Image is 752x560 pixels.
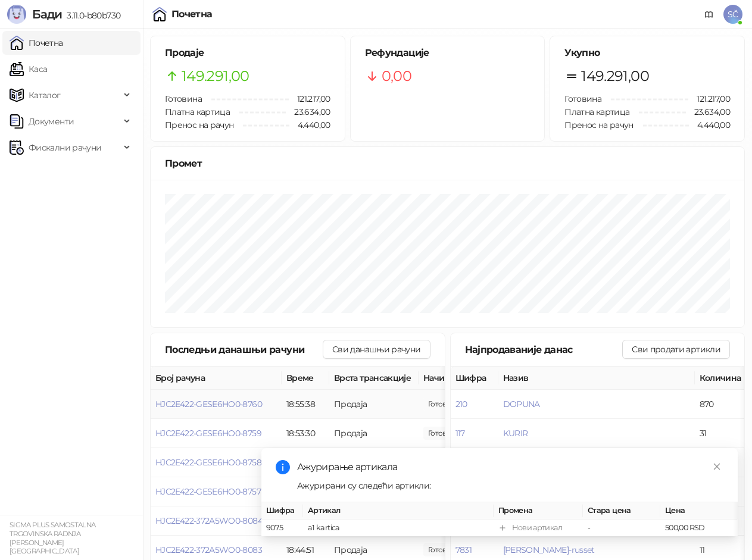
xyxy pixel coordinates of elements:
td: 500,00 RSD [660,520,738,537]
h5: Укупно [564,46,730,60]
span: Платна картица [165,107,230,117]
button: HJC2E422-372A5WO0-8083 [155,545,262,555]
button: HJC2E422-GESE6HO0-8759 [155,428,261,439]
button: HJC2E422-GESE6HO0-8757 [155,486,261,497]
th: Промена [494,502,583,520]
span: 23.634,00 [286,105,330,118]
td: 9075 [261,520,303,537]
span: 121.217,00 [289,92,330,105]
span: 340,00 [423,543,464,556]
img: Logo [7,5,26,24]
span: close [713,462,721,471]
td: a1 kartica [303,520,494,537]
th: Врста трансакције [329,367,419,390]
span: 121.217,00 [688,92,730,105]
td: Продаја [329,419,419,448]
span: Платна картица [564,107,629,117]
td: 870 [695,390,748,419]
span: Бади [32,7,62,21]
span: 149.291,00 [182,65,249,87]
span: 490,00 [423,398,464,411]
th: Стара цена [583,502,660,520]
th: Количина [695,367,748,390]
td: Продаја [329,390,419,419]
td: 18:53:30 [282,419,329,448]
button: [PERSON_NAME]-russet [503,545,595,555]
th: Број рачуна [151,367,282,390]
td: - [583,520,660,537]
th: Цена [660,502,738,520]
h5: Рефундације [365,46,531,60]
span: 4.440,00 [289,118,330,132]
span: 190,00 [423,427,464,440]
button: HJC2E422-372A5WO0-8084 [155,515,263,526]
button: Сви данашњи рачуни [323,340,430,359]
span: SČ [723,5,742,24]
button: Сви продати артикли [622,340,730,359]
span: Пренос на рачун [564,120,633,130]
small: SIGMA PLUS SAMOSTALNA TRGOVINSKA RADNJA [PERSON_NAME] [GEOGRAPHIC_DATA] [10,521,96,555]
th: Време [282,367,329,390]
div: Нови артикал [512,522,562,534]
span: Каталог [29,83,61,107]
a: Почетна [10,31,63,55]
button: HJC2E422-GESE6HO0-8760 [155,399,262,409]
button: DOPUNA [503,399,540,409]
a: Close [710,460,723,473]
h5: Продаје [165,46,330,60]
span: 3.11.0-b80b730 [62,10,120,21]
th: Шифра [451,367,498,390]
div: Ажурирање артикала [297,460,723,474]
span: 149.291,00 [581,65,649,87]
span: 0,00 [382,65,411,87]
th: Артикал [303,502,494,520]
span: Фискални рачуни [29,136,101,159]
a: Каса [10,57,47,81]
button: 210 [455,399,467,409]
span: Готовина [165,93,202,104]
td: 31 [695,419,748,448]
td: 18:55:38 [282,390,329,419]
span: 23.634,00 [686,105,730,118]
span: Документи [29,110,74,133]
div: Промет [165,156,730,171]
div: Најпродаваније данас [465,342,623,357]
div: Почетна [171,10,213,19]
button: HJC2E422-GESE6HO0-8758 [155,457,261,468]
button: 7831 [455,545,472,555]
a: Документација [700,5,719,24]
th: Назив [498,367,695,390]
button: 117 [455,428,465,439]
span: Готовина [564,93,601,104]
span: 4.440,00 [689,118,730,132]
span: Пренос на рачун [165,120,233,130]
span: info-circle [276,460,290,474]
div: Ажурирани су следећи артикли: [297,479,723,492]
div: Последњи данашњи рачуни [165,342,323,357]
th: Шифра [261,502,303,520]
th: Начини плаћања [419,367,538,390]
button: KURIR [503,428,528,439]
